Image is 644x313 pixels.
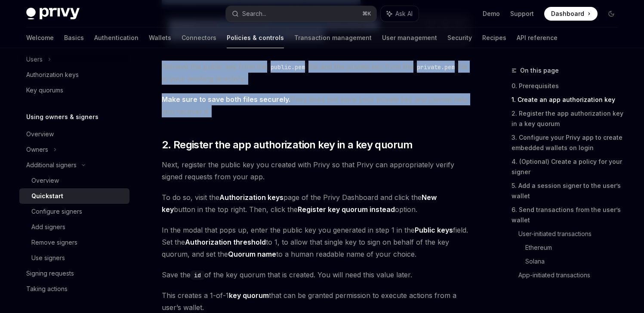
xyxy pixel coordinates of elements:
a: 6. Send transactions from the user’s wallet [512,203,625,227]
strong: Register key quorum instead [298,205,395,214]
div: Overview [31,175,59,186]
span: Save the of the key quorum that is created. You will need this value later. [162,269,472,281]
span: Ask AI [395,9,413,18]
strong: Quorum name [228,250,276,258]
div: Quickstart [31,191,63,201]
code: public.pem [267,62,308,72]
button: Search...⌘K [226,6,376,21]
a: Ethereum [525,241,625,255]
a: App-initiated transactions [518,268,625,282]
a: Authorization keys [219,193,283,202]
a: Support [510,9,534,18]
div: Key quorums [26,85,63,95]
a: Authentication [94,28,139,48]
a: Configure signers [19,204,129,219]
a: 0. Prerequisites [512,79,625,93]
a: Overview [19,173,129,188]
strong: Make sure to save both files securely. [162,95,290,104]
div: Remove signers [31,237,77,248]
a: 1. Create an app authorization key [512,93,625,107]
a: Quickstart [19,188,129,204]
a: Recipes [482,28,506,48]
div: Search... [242,9,266,19]
a: Connectors [182,28,216,48]
a: Remove signers [19,235,129,250]
span: Retrieve the public key from the file and the private key from the file in your working directory. [162,61,472,85]
a: 4. (Optional) Create a policy for your signer [512,155,625,179]
span: Dashboard [551,9,584,18]
a: User management [382,28,437,48]
button: Toggle dark mode [604,7,618,21]
div: Overview [26,129,54,139]
a: Solana [525,255,625,268]
div: Owners [26,144,48,155]
a: Policies & controls [227,28,284,48]
a: Welcome [26,28,54,48]
a: Transaction management [294,28,372,48]
div: Additional signers [26,160,77,170]
a: Signing requests [19,266,129,281]
a: Dashboard [544,7,598,21]
a: 3. Configure your Privy app to create embedded wallets on login [512,131,625,155]
a: Use signers [19,250,129,266]
a: 2. Register the app authorization key in a key quorum [512,107,625,131]
span: 2. Register the app authorization key in a key quorum [162,138,413,152]
span: Privy does not store your private key and cannot help you recover it. [162,93,472,117]
strong: Public keys [415,226,453,234]
strong: Authorization threshold [185,238,266,246]
span: Next, register the public key you created with Privy so that Privy can appropriately verify signe... [162,159,472,183]
a: Add signers [19,219,129,235]
div: Use signers [31,253,65,263]
a: Taking actions [19,281,129,297]
img: dark logo [26,8,80,20]
div: Authorization keys [26,70,79,80]
a: key quorum [229,291,269,300]
a: Authorization keys [19,67,129,83]
span: In the modal that pops up, enter the public key you generated in step 1 in the field. Set the to ... [162,224,472,260]
a: Overview [19,126,129,142]
strong: New key [162,193,437,214]
span: To do so, visit the page of the Privy Dashboard and click the button in the top right. Then, clic... [162,191,472,215]
a: Demo [483,9,500,18]
span: ⌘ K [362,10,371,17]
code: id [191,270,204,280]
div: Configure signers [31,206,82,217]
a: User-initiated transactions [518,227,625,241]
button: Ask AI [381,6,419,21]
a: Security [447,28,472,48]
span: On this page [520,65,559,76]
a: 5. Add a session signer to the user’s wallet [512,179,625,203]
h5: Using owners & signers [26,112,99,122]
a: API reference [517,28,558,48]
a: Key quorums [19,83,129,98]
div: Add signers [31,222,65,232]
a: Basics [64,28,84,48]
div: Taking actions [26,284,68,294]
a: Wallets [149,28,171,48]
code: private.pem [413,62,458,72]
div: Signing requests [26,268,74,279]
